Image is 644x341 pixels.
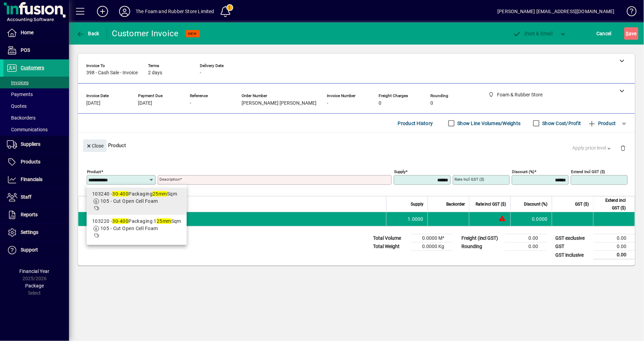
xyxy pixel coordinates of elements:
[626,28,637,39] span: ave
[615,140,632,156] button: Delete
[136,6,214,17] div: The Foam and Rubber Store Limited
[570,142,615,154] button: Apply price level
[86,140,104,152] span: Close
[25,283,44,288] span: Package
[594,234,635,243] td: 0.00
[100,198,158,204] span: 105 - Cut Open Cell Foam
[626,31,629,36] span: S
[3,88,69,100] a: Payments
[3,77,69,88] a: Invoices
[395,117,436,130] button: Product History
[78,133,635,158] div: Product
[100,226,158,231] span: 105 - Cut Open Cell Foam
[69,27,107,40] app-page-header-button: Back
[200,70,201,76] span: -
[541,120,581,127] label: Show Cost/Profit
[505,234,547,243] td: 0.00
[153,191,167,197] em: 25mm
[455,177,484,182] mat-label: Rate incl GST ($)
[138,101,152,106] span: [DATE]
[3,136,69,153] a: Suppliers
[597,28,612,39] span: Cancel
[598,197,626,212] span: Extend incl GST ($)
[21,229,38,235] span: Settings
[21,30,33,35] span: Home
[3,100,69,112] a: Quotes
[446,200,465,208] span: Backorder
[21,247,38,253] span: Support
[571,169,605,174] mat-label: Extend incl GST ($)
[524,200,548,208] span: Discount (%)
[575,200,589,208] span: GST ($)
[113,191,129,197] em: 30-400
[87,169,101,174] mat-label: Product
[552,243,594,251] td: GST
[7,103,27,109] span: Quotes
[92,218,181,225] div: 103220 - Packaging 1 Sqm
[112,28,179,39] div: Customer Invoice
[370,234,411,243] td: Total Volume
[594,243,635,251] td: 0.00
[510,212,552,226] td: 0.0000
[498,6,615,17] div: [PERSON_NAME] [EMAIL_ADDRESS][DOMAIN_NAME]
[190,101,191,106] span: -
[7,80,29,85] span: Invoices
[573,144,613,152] span: Apply price level
[615,145,632,151] app-page-header-button: Delete
[552,251,594,259] td: GST inclusive
[21,212,38,217] span: Reports
[157,218,171,224] em: 25mm
[3,224,69,241] a: Settings
[3,112,69,124] a: Backorders
[87,215,187,242] mat-option: 103220 - 30-400 Packaging 125mm Sqm
[505,243,547,251] td: 0.00
[21,141,40,147] span: Suppliers
[75,27,101,40] button: Back
[188,31,197,36] span: NEW
[113,218,129,224] em: 30-400
[327,101,328,106] span: -
[513,31,553,36] span: ost & Email
[3,171,69,188] a: Financials
[458,243,505,251] td: Rounding
[411,200,423,208] span: Supply
[370,243,411,251] td: Total Weight
[86,70,138,76] span: 398 - Cash Sale - Invoice
[21,47,30,53] span: POS
[458,234,505,243] td: Freight (incl GST)
[7,92,33,97] span: Payments
[525,31,528,36] span: P
[456,120,521,127] label: Show Line Volumes/Weights
[7,127,48,132] span: Communications
[7,115,36,121] span: Backorders
[430,101,433,106] span: 0
[21,65,44,70] span: Customers
[512,169,535,174] mat-label: Discount (%)
[3,42,69,59] a: POS
[411,243,452,251] td: 0.0000 Kg
[21,194,31,200] span: Staff
[476,200,506,208] span: Rate incl GST ($)
[411,234,452,243] td: 0.0000 M³
[242,101,316,106] span: [PERSON_NAME] [PERSON_NAME]
[3,206,69,224] a: Reports
[552,234,594,243] td: GST exclusive
[624,27,638,40] button: Save
[159,177,180,182] mat-label: Description
[91,5,114,18] button: Add
[3,153,69,171] a: Products
[87,188,187,215] mat-option: 103240 - 30-400 Packaging 25mm Sqm
[21,177,42,182] span: Financials
[92,190,181,198] div: 103240 - Packaging Sqm
[114,5,136,18] button: Profile
[21,159,40,164] span: Products
[3,24,69,41] a: Home
[20,268,50,274] span: Financial Year
[394,169,406,174] mat-label: Supply
[148,70,162,76] span: 2 days
[3,241,69,259] a: Support
[379,101,381,106] span: 0
[83,140,107,152] button: Close
[86,101,100,106] span: [DATE]
[595,27,614,40] button: Cancel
